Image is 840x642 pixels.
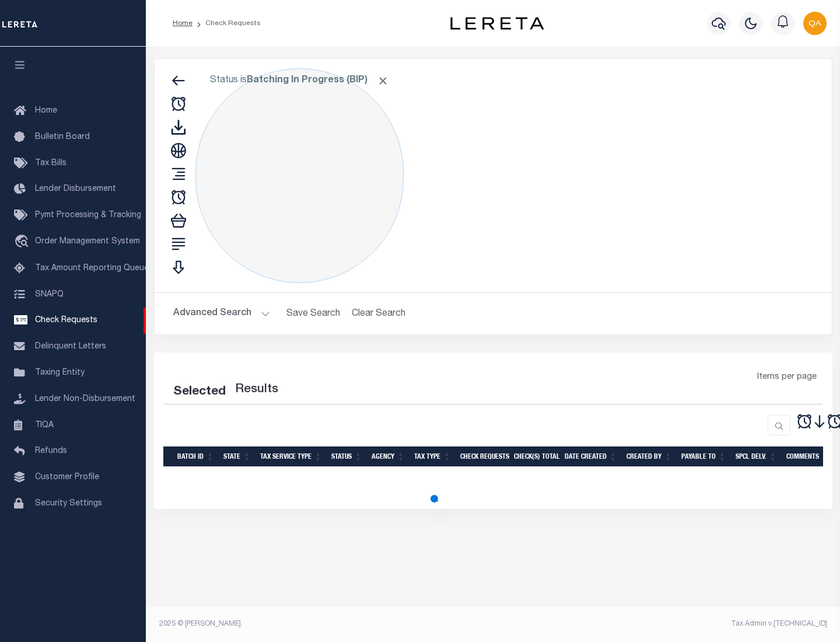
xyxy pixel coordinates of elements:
[235,381,278,399] label: Results
[782,446,834,467] th: Comments
[35,238,140,246] span: Order Management System
[502,619,827,629] div: Tax Admin v.[TECHNICAL_ID]
[509,446,560,467] th: Check(s) Total
[35,447,67,455] span: Refunds
[35,264,149,273] span: Tax Amount Reporting Queue
[195,68,404,283] div: Click to Edit
[247,76,389,85] b: Batching In Progress (BIP)
[35,395,135,403] span: Lender Non-Disbursement
[35,290,64,298] span: SNAPQ
[409,446,456,467] th: Tax Type
[173,302,270,325] button: Advanced Search
[456,446,509,467] th: Check Requests
[35,159,66,168] span: Tax Bills
[677,446,731,467] th: Payable To
[377,75,389,87] span: Click to Remove
[803,12,827,35] img: svg+xml;base64,PHN2ZyB4bWxucz0iaHR0cDovL3d3dy53My5vcmcvMjAwMC9zdmciIHBvaW50ZXItZXZlbnRzPSJub25lIi...
[35,473,99,481] span: Customer Profile
[150,619,494,629] div: 2025 © [PERSON_NAME].
[35,185,116,193] span: Lender Disbursement
[35,500,102,508] span: Security Settings
[35,107,57,115] span: Home
[367,446,409,467] th: Agency
[173,20,192,27] a: Home
[347,302,411,325] button: Clear Search
[35,421,54,429] span: TIQA
[731,446,782,467] th: Spcl Delv.
[327,446,367,467] th: Status
[173,383,226,402] div: Selected
[279,302,347,325] button: Save Search
[757,371,817,384] span: Items per page
[622,446,677,467] th: Created By
[450,17,544,30] img: logo-dark.svg
[173,446,219,467] th: Batch Id
[14,235,33,250] i: travel_explore
[35,369,85,377] span: Taxing Entity
[35,343,106,351] span: Delinquent Letters
[560,446,622,467] th: Date Created
[219,446,256,467] th: State
[192,18,261,29] li: Check Requests
[256,446,327,467] th: Tax Service Type
[35,316,97,325] span: Check Requests
[35,211,141,219] span: Pymt Processing & Tracking
[35,133,90,141] span: Bulletin Board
